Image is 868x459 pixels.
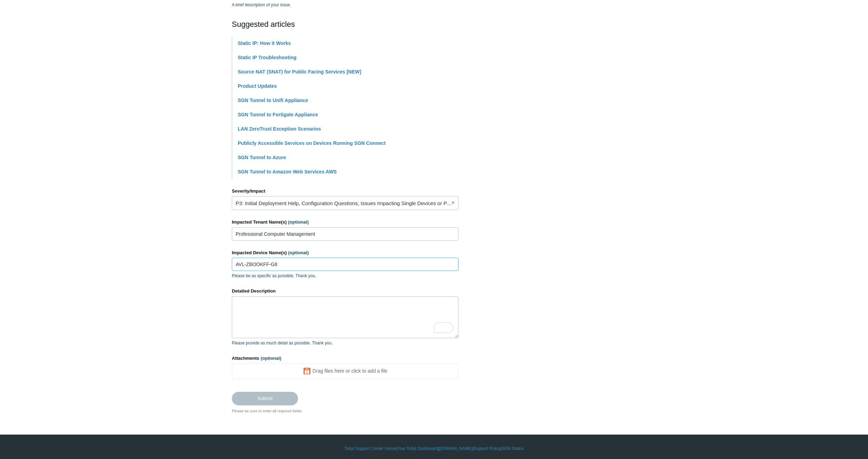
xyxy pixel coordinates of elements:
[232,392,298,405] input: Submit
[232,355,458,362] label: Attachments
[288,250,309,255] span: (optional)
[232,288,458,295] label: Detailed Description
[238,83,277,89] a: Product Updates
[238,55,297,60] a: Static IP Troubleshooting
[238,69,361,75] a: Source NAT (SNAT) for Public Facing Services [NEW]
[238,40,291,46] a: Static IP: How it Works
[238,112,318,117] a: SGN Tunnel to Fortigate Appliance
[232,296,458,338] textarea: To enrich screen reader interactions, please activate Accessibility in Grammarly extension settings
[232,18,458,30] h2: Suggested articles
[232,445,636,452] div: | | | |
[238,140,386,146] a: Publicly Accessible Services on Devices Running SGN Connect
[238,98,308,103] a: SGN Tunnel to Unifi Appliance
[261,356,281,361] span: (optional)
[238,126,321,132] a: LAN ZeroTrust Exception Scenarios
[474,445,501,452] a: Support Policy
[502,445,524,452] a: SGN Status
[232,219,458,226] label: Impacted Tenant Name(s)
[232,340,458,346] p: Please provide as much detail as possible. Thank you.
[232,2,458,8] p: A brief description of your issue.
[344,445,396,452] a: Todyl Support Center Home
[232,196,458,210] a: P3: Initial Deployment Help, Configuration Questions, Issues Impacting Single Devices or Past Out...
[232,249,458,256] label: Impacted Device Name(s)
[439,445,472,452] a: [DOMAIN_NAME]
[232,188,458,195] label: Severity/Impact
[238,155,286,160] a: SGN Tunnel to Azure
[288,219,309,225] span: (optional)
[238,169,337,174] a: SGN Tunnel to Amazon Web Services AWS
[232,273,458,279] p: Please be as specific as possible. Thank you.
[232,408,458,414] div: Please be sure to enter all required fields.
[397,445,438,452] a: Your Todyl Dashboard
